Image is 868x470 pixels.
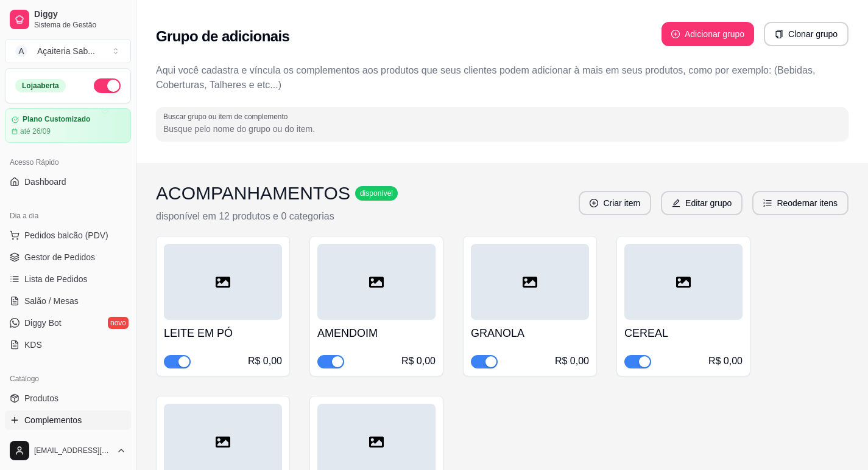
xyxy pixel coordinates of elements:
[5,335,131,354] a: KDS
[317,325,436,342] h4: AMENDOIM
[156,63,849,92] p: Aqui você cadastra e víncula os complementos aos produtos que seus clientes podem adicionar à mai...
[5,172,131,192] a: Dashboard
[156,209,398,224] p: disponível em 12 produtos e 0 categorias
[5,39,131,63] button: Select a team
[24,414,82,426] span: Complementos
[20,126,51,136] article: até 26/09
[24,229,108,241] span: Pedidos balcão (PDV)
[5,389,131,408] a: Produtos
[590,199,598,207] span: plus-circle
[579,191,651,215] button: plus-circleCriar item
[555,354,589,368] div: R$ 0,00
[15,79,66,92] div: Loja aberta
[708,354,743,368] div: R$ 0,00
[5,369,131,389] div: Catálogo
[671,30,680,38] span: plus-circle
[163,111,292,122] label: Buscar grupo ou item de complemento
[24,251,95,263] span: Gestor de Pedidos
[763,199,772,207] span: ordered-list
[24,295,79,307] span: Salão / Mesas
[5,226,131,245] button: Pedidos balcão (PDV)
[5,410,131,430] a: Complementos
[401,354,436,368] div: R$ 0,00
[24,176,66,188] span: Dashboard
[5,291,131,311] a: Salão / Mesas
[624,325,743,342] h4: CEREAL
[775,30,783,38] span: copy
[37,45,95,57] div: Açaiteria Sab ...
[94,78,121,93] button: Alterar Status
[24,273,88,285] span: Lista de Pedidos
[156,27,289,46] h2: Grupo de adicionais
[34,9,126,20] span: Diggy
[5,5,131,34] a: DiggySistema de Gestão
[471,325,589,342] h4: GRANOLA
[164,325,282,342] h4: LEITE EM PÓ
[163,123,841,135] input: Buscar grupo ou item de complemento
[662,22,754,46] button: plus-circleAdicionar grupo
[248,354,282,368] div: R$ 0,00
[752,191,849,215] button: ordered-listReodernar itens
[24,392,58,404] span: Produtos
[24,339,42,351] span: KDS
[5,108,131,143] a: Plano Customizadoaté 26/09
[5,247,131,267] a: Gestor de Pedidos
[661,191,743,215] button: editEditar grupo
[358,188,395,198] span: disponível
[672,199,680,207] span: edit
[5,269,131,289] a: Lista de Pedidos
[15,45,27,57] span: A
[156,182,350,204] h3: ACOMPANHAMENTOS
[5,153,131,172] div: Acesso Rápido
[34,446,111,455] span: [EMAIL_ADDRESS][DOMAIN_NAME]
[764,22,849,46] button: copyClonar grupo
[5,436,131,465] button: [EMAIL_ADDRESS][DOMAIN_NAME]
[5,313,131,333] a: Diggy Botnovo
[24,317,62,329] span: Diggy Bot
[5,206,131,226] div: Dia a dia
[23,115,90,124] article: Plano Customizado
[34,20,126,30] span: Sistema de Gestão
